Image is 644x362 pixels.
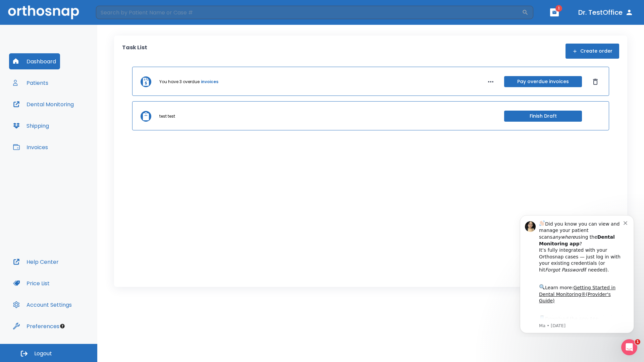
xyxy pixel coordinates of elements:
[9,139,52,155] button: Invoices
[9,297,76,313] button: Account Settings
[555,5,562,12] span: 1
[9,254,63,270] button: Help Center
[504,111,582,122] button: Finish Draft
[59,323,65,329] div: Tooltip anchor
[159,79,200,85] p: You have 3 overdue
[9,275,54,291] button: Price List
[621,339,637,355] iframe: Intercom live chat
[576,6,636,18] button: Dr. TestOffice
[34,350,52,357] span: Logout
[590,76,601,87] button: Dismiss
[566,44,619,59] button: Create order
[29,114,114,120] p: Message from Ma, sent 6w ago
[29,107,89,119] a: App Store
[29,105,114,139] div: Download the app: | ​ Let us know if you need help getting started!
[635,339,640,345] span: 1
[159,113,175,119] p: test test
[9,75,52,91] button: Patients
[96,6,522,19] input: Search by Patient Name or Case #
[510,209,644,337] iframe: Intercom notifications message
[9,53,60,69] button: Dashboard
[201,79,218,85] a: invoices
[9,118,53,134] button: Shipping
[122,44,147,59] p: Task List
[504,76,582,87] button: Pay overdue invoices
[114,10,119,16] button: Dismiss notification
[8,5,79,19] img: Orthosnap
[9,96,78,112] button: Dental Monitoring
[9,318,63,334] button: Preferences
